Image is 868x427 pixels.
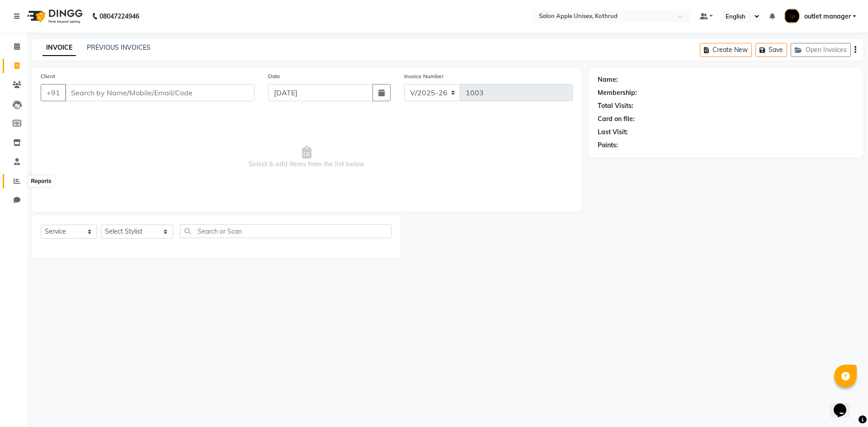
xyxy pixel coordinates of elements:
label: Client [41,72,55,80]
button: Create New [700,43,752,57]
div: Card on file: [598,114,635,124]
button: Open Invoices [791,43,851,57]
button: Save [755,43,787,57]
div: Name: [598,75,618,84]
iframe: chat widget [830,391,859,418]
a: INVOICE [42,40,76,56]
span: Select & add items from the list below [41,112,573,202]
img: outlet manager [784,8,800,24]
b: 08047224946 [99,4,139,29]
div: Total Visits: [598,101,633,111]
input: Search by Name/Mobile/Email/Code [65,84,255,101]
div: Points: [598,141,618,150]
img: logo [23,4,85,29]
a: PREVIOUS INVOICES [87,43,151,52]
input: Search or Scan [180,224,392,238]
div: Reports [28,176,53,187]
div: Membership: [598,88,637,98]
button: +91 [41,84,66,101]
label: Date [268,72,280,80]
label: Invoice Number [404,72,443,80]
div: Last Visit: [598,127,628,137]
span: outlet manager [804,12,851,21]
